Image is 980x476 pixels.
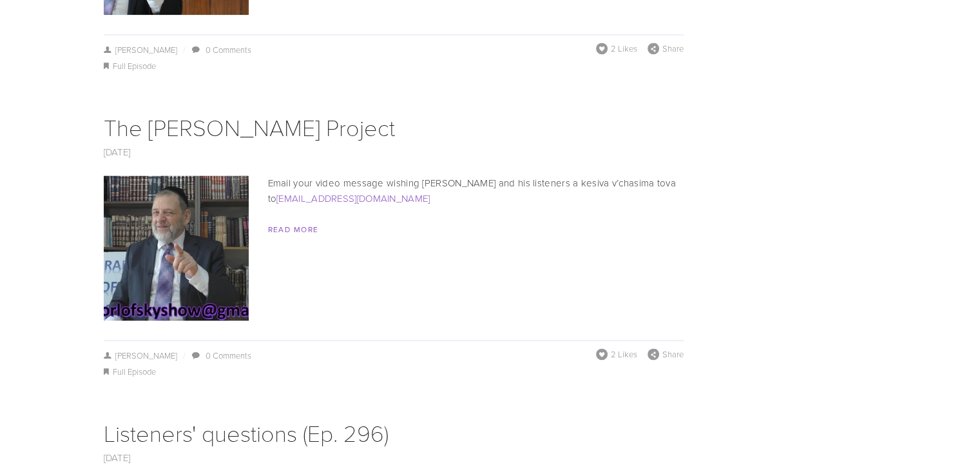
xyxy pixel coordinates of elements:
[177,44,190,55] span: /
[47,175,305,321] img: The Rabbi Orlofsky Rosh Hashana Project
[276,192,430,205] a: [EMAIL_ADDRESS][DOMAIN_NAME]
[177,350,190,361] span: /
[206,350,251,361] a: 0 Comments
[104,417,389,448] a: Listeners' questions (Ep. 296)
[268,224,319,235] a: Read More
[104,451,131,464] a: [DATE]
[104,175,684,206] p: Email your video message wishing [PERSON_NAME] and his listeners a kesiva v’chasima tova to
[648,348,684,360] div: Share
[104,111,395,143] a: The [PERSON_NAME] Project
[113,60,156,72] a: Full Episode
[104,350,178,361] a: [PERSON_NAME]
[611,348,637,360] span: 2 Likes
[104,44,178,55] a: [PERSON_NAME]
[648,43,684,54] div: Share
[104,145,131,159] a: [DATE]
[113,366,156,377] a: Full Episode
[206,44,251,55] a: 0 Comments
[611,43,637,54] span: 2 Likes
